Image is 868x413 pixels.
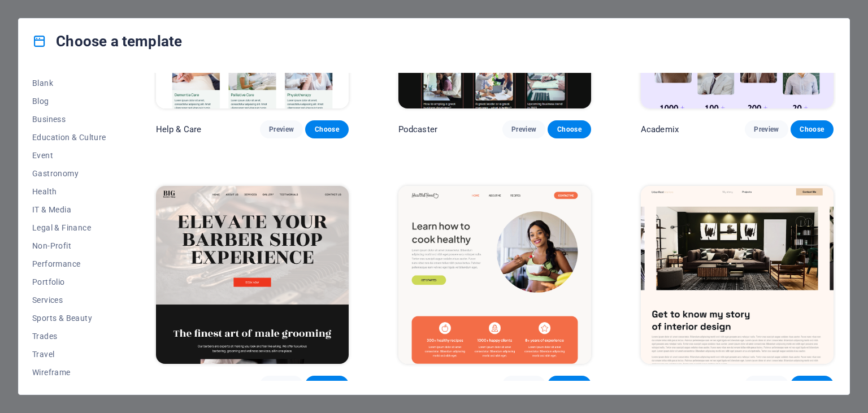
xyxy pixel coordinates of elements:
[32,151,106,160] span: Event
[32,92,106,110] button: Blog
[32,74,106,92] button: Blank
[32,115,106,124] span: Business
[32,327,106,345] button: Trades
[641,186,834,363] img: UrbanNest Interiors
[754,380,779,389] span: Preview
[260,376,303,394] button: Preview
[32,350,106,359] span: Travel
[32,32,182,50] h4: Choose a template
[32,363,106,381] button: Wireframe
[32,182,106,201] button: Health
[32,110,106,128] button: Business
[32,277,106,286] span: Portfolio
[32,146,106,164] button: Event
[314,125,339,134] span: Choose
[398,186,591,363] img: Health & Food
[557,380,581,389] span: Choose
[32,223,106,232] span: Legal & Finance
[32,169,106,178] span: Gastronomy
[548,120,591,138] button: Choose
[511,125,536,134] span: Preview
[32,201,106,219] button: IT & Media
[398,379,453,390] p: Health & Food
[800,380,824,389] span: Choose
[156,186,349,363] img: BIG Barber Shop
[511,380,536,389] span: Preview
[156,124,202,135] p: Help & Care
[641,124,679,135] p: Academix
[32,332,106,341] span: Trades
[745,376,788,394] button: Preview
[502,376,545,394] button: Preview
[32,237,106,255] button: Non-Profit
[32,368,106,377] span: Wireframe
[502,120,545,138] button: Preview
[32,133,106,142] span: Education & Culture
[32,164,106,182] button: Gastronomy
[269,380,294,389] span: Preview
[32,273,106,291] button: Portfolio
[156,379,218,390] p: BIG Barber Shop
[32,255,106,273] button: Performance
[32,187,106,196] span: Health
[32,259,106,268] span: Performance
[745,120,788,138] button: Preview
[548,376,591,394] button: Choose
[398,124,437,135] p: Podcaster
[32,241,106,250] span: Non-Profit
[32,128,106,146] button: Education & Culture
[800,125,824,134] span: Choose
[269,125,294,134] span: Preview
[32,314,106,323] span: Sports & Beauty
[305,376,348,394] button: Choose
[314,380,339,389] span: Choose
[32,309,106,327] button: Sports & Beauty
[32,79,106,88] span: Blank
[557,125,581,134] span: Choose
[32,97,106,106] span: Blog
[32,205,106,214] span: IT & Media
[32,291,106,309] button: Services
[754,125,779,134] span: Preview
[260,120,303,138] button: Preview
[641,379,717,390] p: UrbanNest Interiors
[32,345,106,363] button: Travel
[791,120,834,138] button: Choose
[791,376,834,394] button: Choose
[305,120,348,138] button: Choose
[32,295,106,305] span: Services
[32,219,106,237] button: Legal & Finance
